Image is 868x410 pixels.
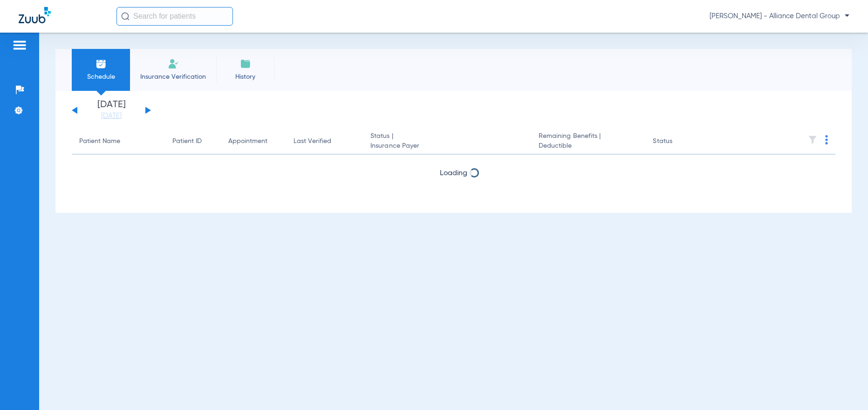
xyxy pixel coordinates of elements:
[83,100,139,121] li: [DATE]
[440,170,467,177] span: Loading
[363,129,531,155] th: Status |
[539,141,638,151] span: Deductible
[808,135,817,144] img: filter.svg
[79,137,157,146] div: Patient Name
[121,12,130,20] img: Search Icon
[228,137,267,146] div: Appointment
[168,58,179,69] img: Manual Insurance Verification
[825,135,828,144] img: group-dot-blue.svg
[710,12,849,21] span: [PERSON_NAME] - Alliance Dental Group
[83,111,139,121] a: [DATE]
[228,137,279,146] div: Appointment
[172,137,202,146] div: Patient ID
[137,72,209,82] span: Insurance Verification
[79,72,123,82] span: Schedule
[531,129,646,155] th: Remaining Benefits |
[79,137,120,146] div: Patient Name
[645,129,708,155] th: Status
[294,137,355,146] div: Last Verified
[96,58,107,69] img: Schedule
[294,137,331,146] div: Last Verified
[12,40,27,51] img: hamburger-icon
[223,72,267,82] span: History
[370,141,524,151] span: Insurance Payer
[172,137,213,146] div: Patient ID
[116,7,233,26] input: Search for patients
[240,58,251,69] img: History
[19,7,51,23] img: Zuub Logo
